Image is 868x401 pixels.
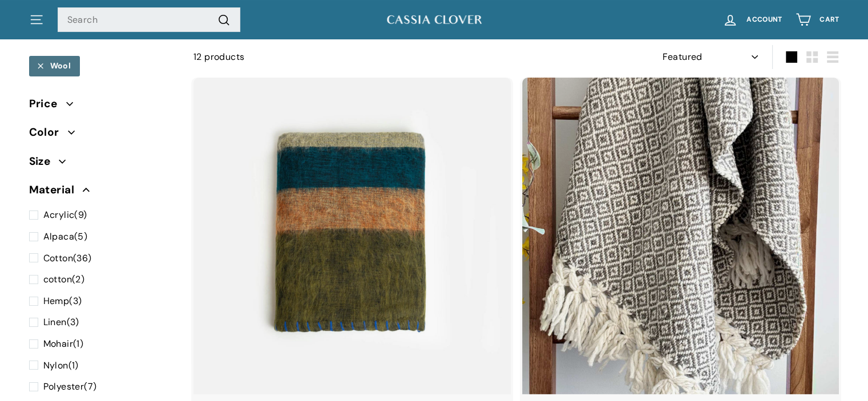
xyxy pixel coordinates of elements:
[58,7,240,33] input: Search
[43,359,68,371] span: Nylon
[29,95,66,112] span: Price
[789,3,846,37] a: Cart
[29,124,68,141] span: Color
[43,251,92,266] span: (36)
[43,252,73,264] span: Cotton
[43,230,74,242] span: Alpaca
[29,150,175,179] button: Size
[43,209,75,221] span: Acrylic
[29,153,59,170] span: Size
[29,179,175,207] button: Material
[43,272,85,287] span: (2)
[819,16,839,23] span: Cart
[43,379,97,394] span: (7)
[193,50,516,64] div: 12 products
[43,315,79,330] span: (3)
[746,16,782,23] span: Account
[43,316,67,328] span: Linen
[43,380,84,392] span: Polyester
[716,3,789,37] a: Account
[29,181,83,199] span: Material
[43,294,82,309] span: (3)
[43,337,84,351] span: (1)
[29,121,175,149] button: Color
[43,358,79,373] span: (1)
[29,56,80,76] a: Wool
[43,295,70,307] span: Hemp
[43,273,72,285] span: cotton
[43,338,73,350] span: Mohair
[43,229,88,244] span: (5)
[193,78,511,395] img: A striped throw blanket with varying shades of olive green, deep teal, mustard, and beige, with a...
[43,208,87,222] span: (9)
[29,92,175,121] button: Price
